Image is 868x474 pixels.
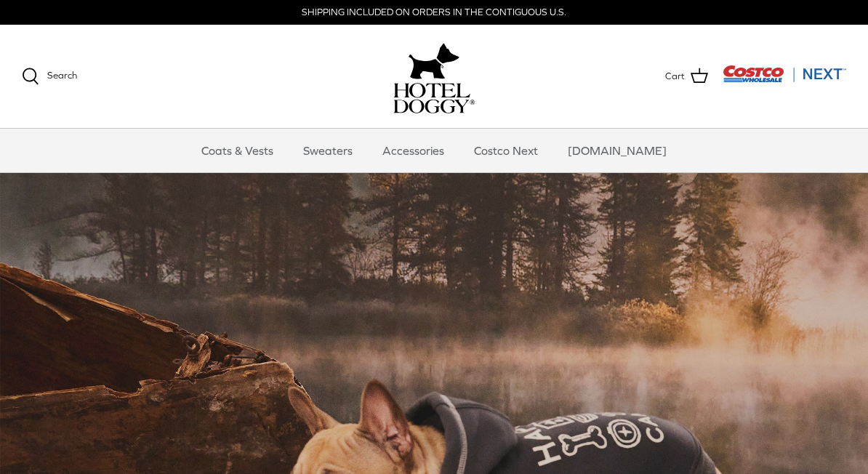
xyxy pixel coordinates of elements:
[22,68,77,85] a: Search
[461,129,551,172] a: Costco Next
[393,39,475,113] a: hoteldoggy.com hoteldoggycom
[290,129,366,172] a: Sweaters
[723,74,846,85] a: Visit Costco Next
[723,65,846,83] img: Costco Next
[409,39,459,83] img: hoteldoggy.com
[188,129,286,172] a: Coats & Vests
[555,129,680,172] a: [DOMAIN_NAME]
[665,67,708,86] a: Cart
[665,69,685,84] span: Cart
[369,129,457,172] a: Accessories
[47,70,77,81] span: Search
[393,83,475,113] img: hoteldoggycom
